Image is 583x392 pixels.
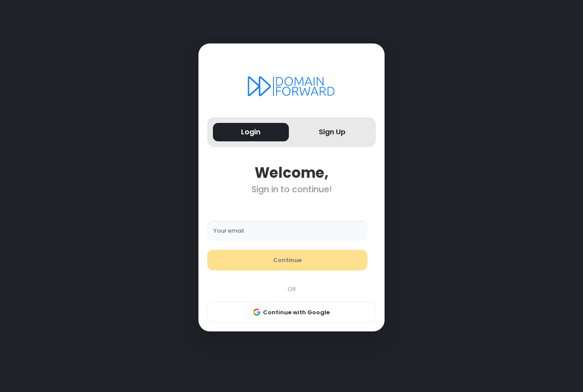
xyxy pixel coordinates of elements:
div: Sign in to continue! [207,184,376,194]
button: Login [213,123,289,142]
button: Continue with Google [207,302,376,323]
div: Welcome, [207,164,376,181]
div: OR [203,285,380,294]
button: Sign Up [295,123,371,142]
